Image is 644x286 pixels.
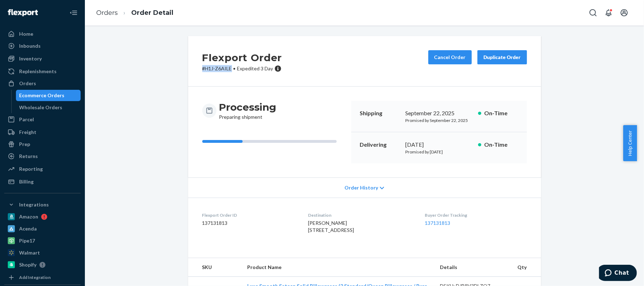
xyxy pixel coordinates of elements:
div: Prep [19,141,30,148]
a: Ecommerce Orders [16,90,81,101]
p: Promised by September 22, 2025 [406,117,472,123]
div: Reporting [19,165,43,173]
button: Integrations [4,199,81,210]
p: # H1J-Z6AILE [202,65,282,72]
p: On-Time [484,109,518,117]
div: Replenishments [19,68,57,75]
a: Shopify [4,259,81,270]
a: Wholesale Orders [16,102,81,113]
div: Ecommerce Orders [19,92,65,99]
div: Shopify [19,261,36,268]
a: Home [4,28,81,40]
div: Returns [19,153,38,160]
div: Integrations [19,201,49,208]
div: Billing [19,178,34,185]
dd: 137131813 [202,220,297,227]
div: Acenda [19,225,37,232]
div: Amazon [19,213,38,220]
a: Inventory [4,53,81,64]
a: Prep [4,139,81,150]
p: On-Time [484,141,518,149]
a: Returns [4,151,81,162]
a: Add Integration [4,273,81,282]
div: Preparing shipment [219,101,277,121]
a: Pipe17 [4,235,81,246]
ol: breadcrumbs [91,2,179,23]
a: Freight [4,127,81,138]
th: Qty [512,258,541,277]
a: 137131813 [425,220,450,226]
a: Order Detail [131,9,173,17]
div: Inbounds [19,42,41,49]
th: Details [434,258,512,277]
a: Orders [4,78,81,89]
th: SKU [188,258,242,277]
th: Product Name [242,258,434,277]
a: Replenishments [4,66,81,77]
a: Reporting [4,163,81,175]
img: Flexport logo [8,9,38,16]
a: Orders [96,9,118,17]
p: Shipping [360,109,400,117]
dt: Destination [308,212,413,218]
div: Freight [19,129,36,136]
div: Parcel [19,116,34,123]
div: Home [19,30,33,37]
a: Walmart [4,247,81,258]
div: Wholesale Orders [19,104,63,111]
p: Delivering [360,141,400,149]
span: [PERSON_NAME] [STREET_ADDRESS] [308,220,354,233]
div: September 22, 2025 [406,109,472,117]
div: Duplicate Order [483,54,521,61]
a: Parcel [4,114,81,125]
div: Add Integration [19,274,51,280]
button: Cancel Order [428,50,472,64]
div: Orders [19,80,36,87]
button: Open notifications [602,6,616,20]
button: Open Search Box [586,6,600,20]
button: Duplicate Order [477,50,527,64]
div: Inventory [19,55,42,62]
button: Open account menu [617,6,631,20]
a: Billing [4,176,81,187]
iframe: Opens a widget where you can chat to one of our agents [599,265,637,282]
a: Amazon [4,211,81,222]
span: • [233,65,236,71]
div: [DATE] [406,141,472,149]
button: Close Navigation [66,6,81,20]
dt: Flexport Order ID [202,212,297,218]
a: Acenda [4,223,81,234]
a: Inbounds [4,40,81,52]
h2: Flexport Order [202,50,282,65]
div: Walmart [19,249,40,256]
button: Help Center [623,125,637,161]
dt: Buyer Order Tracking [425,212,527,218]
div: Pipe17 [19,237,35,244]
span: Expedited 3 Day [237,65,273,71]
p: Promised by [DATE] [406,149,472,155]
h3: Processing [219,101,277,113]
span: Order History [344,184,378,191]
